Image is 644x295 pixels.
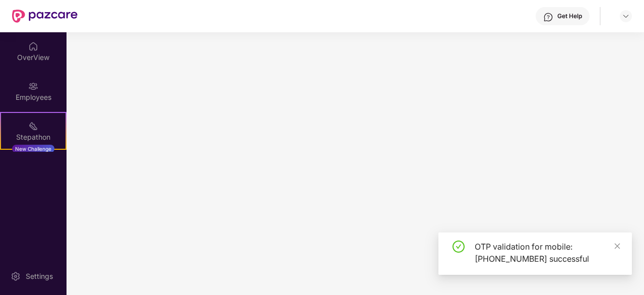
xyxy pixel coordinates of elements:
[453,241,465,253] span: check-circle
[28,81,38,91] img: svg+xml;base64,PHN2ZyBpZD0iRW1wbG95ZWVzIiB4bWxucz0iaHR0cDovL3d3dy53My5vcmcvMjAwMC9zdmciIHdpZHRoPS...
[475,241,620,265] div: OTP validation for mobile: [PHONE_NUMBER] successful
[12,10,78,23] img: New Pazcare Logo
[1,132,66,142] div: Stepathon
[28,121,38,131] img: svg+xml;base64,PHN2ZyB4bWxucz0iaHR0cDovL3d3dy53My5vcmcvMjAwMC9zdmciIHdpZHRoPSIyMSIgaGVpZ2h0PSIyMC...
[622,12,630,20] img: svg+xml;base64,PHN2ZyBpZD0iRHJvcGRvd24tMzJ4MzIiIHhtbG5zPSJodHRwOi8vd3d3LnczLm9yZy8yMDAwL3N2ZyIgd2...
[23,271,56,281] div: Settings
[614,243,621,250] span: close
[11,271,21,281] img: svg+xml;base64,PHN2ZyBpZD0iU2V0dGluZy0yMHgyMCIgeG1sbnM9Imh0dHA6Ly93d3cudzMub3JnLzIwMDAvc3ZnIiB3aW...
[12,145,54,153] div: New Challenge
[543,12,553,22] img: svg+xml;base64,PHN2ZyBpZD0iSGVscC0zMngzMiIgeG1sbnM9Imh0dHA6Ly93d3cudzMub3JnLzIwMDAvc3ZnIiB3aWR0aD...
[557,12,582,20] div: Get Help
[28,41,38,51] img: svg+xml;base64,PHN2ZyBpZD0iSG9tZSIgeG1sbnM9Imh0dHA6Ly93d3cudzMub3JnLzIwMDAvc3ZnIiB3aWR0aD0iMjAiIG...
